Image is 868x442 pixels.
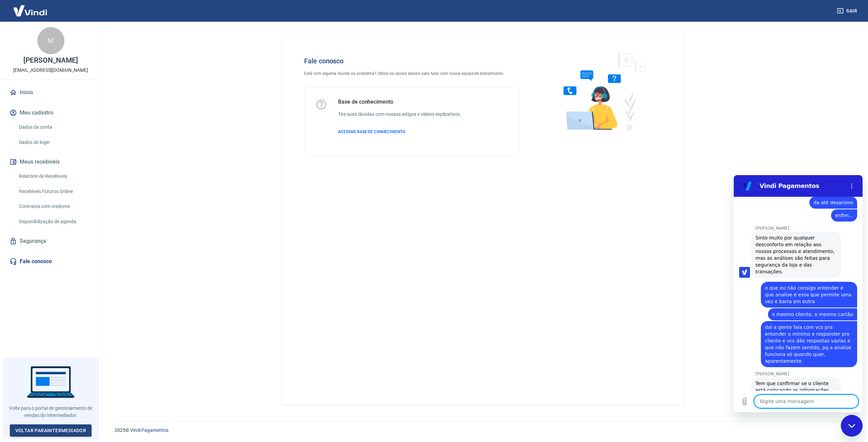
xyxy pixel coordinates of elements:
[338,129,405,134] span: ACESSAR BASE DE CONHECIMENTO
[338,129,461,135] a: ACESSAR BASE DE CONHECIMENTO
[16,215,93,229] a: Disponibilização de agenda
[835,5,860,17] button: Sair
[304,57,519,65] h4: Fale conosco
[550,46,653,136] img: Fale conosco
[130,427,169,433] a: Vindi Pagamentos
[16,120,93,134] a: Dados da conta
[304,70,519,77] p: Está com alguma dúvida ou problema? Utilize os canais abaixo para falar com nossa equipe de atend...
[841,415,863,437] iframe: Botão para abrir a janela de mensagens, conversa em andamento
[10,424,92,437] a: Voltar paraIntermediador
[8,234,93,249] a: Segurança
[37,27,64,54] div: M
[338,111,461,118] h6: Tire suas dúvidas com nossos artigos e vídeos explicativos.
[8,0,52,21] img: Vindi
[734,175,863,412] iframe: Janela de mensagens
[16,185,93,198] a: Recebíveis Futuros Online
[16,199,93,213] a: Contratos com credores
[8,254,93,269] a: Fale conosco
[8,154,93,169] button: Meus recebíveis
[13,67,88,74] p: [EMAIL_ADDRESS][DOMAIN_NAME]
[115,427,852,434] p: 2025 ©
[8,85,93,100] a: Início
[16,135,93,149] a: Dados de login
[8,105,93,120] button: Meu cadastro
[16,169,93,183] a: Relatório de Recebíveis
[338,99,461,105] h5: Base de conhecimento
[23,57,78,64] p: [PERSON_NAME]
